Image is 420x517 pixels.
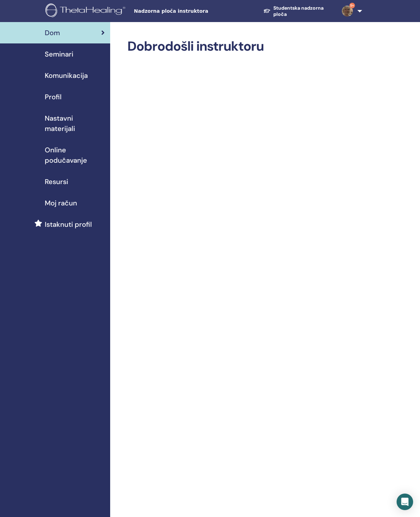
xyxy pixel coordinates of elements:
span: Online podučavanje [45,145,105,165]
span: 9+ [349,3,355,8]
span: Istaknuti profil [45,219,92,230]
span: Komunikacija [45,70,88,81]
span: Moj račun [45,198,77,208]
span: Resursi [45,176,68,187]
img: default.jpg [342,6,353,17]
span: Profil [45,92,62,102]
span: Nadzorna ploča instruktora [134,8,237,15]
span: Dom [45,28,60,38]
h2: Dobrodošli instruktoru [127,39,363,54]
span: Seminari [45,49,73,59]
img: logo.png [45,3,128,19]
span: Nastavni materijali [45,113,105,134]
img: graduation-cap-white.svg [263,8,271,13]
div: Open Intercom Messenger [397,494,413,510]
a: Studentska nadzorna ploča [258,2,336,21]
